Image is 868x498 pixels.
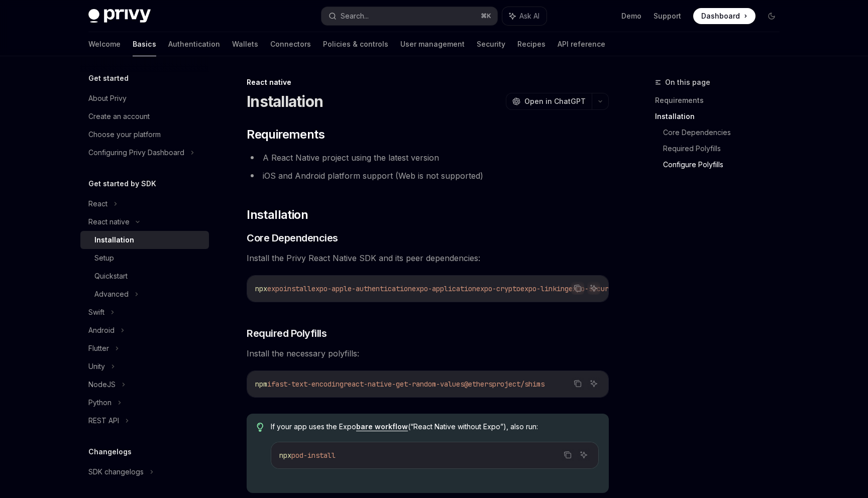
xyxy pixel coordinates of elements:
[481,12,491,20] span: ⌘ K
[400,32,465,56] a: User management
[587,377,600,390] button: Ask AI
[80,89,209,107] a: About Privy
[80,107,209,126] a: Create an account
[344,380,464,389] span: react-native-get-random-values
[279,451,291,460] span: npx
[94,252,114,264] div: Setup
[571,377,584,390] button: Copy the contents from the code block
[88,306,104,318] div: Swift
[654,11,681,21] a: Support
[80,126,209,144] a: Choose your platform
[94,288,129,300] div: Advanced
[247,207,308,223] span: Installation
[88,198,107,210] div: React
[94,234,134,246] div: Installation
[270,32,311,56] a: Connectors
[341,10,369,22] div: Search...
[255,284,267,293] span: npx
[558,32,605,56] a: API reference
[569,284,637,293] span: expo-secure-store
[520,284,569,293] span: expo-linking
[88,415,119,427] div: REST API
[477,32,505,56] a: Security
[283,284,311,293] span: install
[88,466,144,478] div: SDK changelogs
[88,178,156,190] h5: Get started by SDK
[571,282,584,295] button: Copy the contents from the code block
[88,360,105,372] div: Unity
[561,448,574,461] button: Copy the contents from the code block
[271,422,599,432] span: If your app uses the Expo (“React Native without Expo”), also run:
[267,380,271,389] span: i
[701,11,740,21] span: Dashboard
[247,231,338,245] span: Core Dependencies
[88,72,129,84] h5: Get started
[247,346,609,360] span: Install the necessary polyfills:
[519,11,539,21] span: Ask AI
[321,7,497,25] button: Search...⌘K
[655,92,788,108] a: Requirements
[257,423,264,432] svg: Tip
[577,448,590,461] button: Ask AI
[88,446,132,458] h5: Changelogs
[88,9,151,23] img: dark logo
[232,32,258,56] a: Wallets
[88,110,150,122] div: Create an account
[80,231,209,249] a: Installation
[323,32,388,56] a: Policies & controls
[764,8,780,24] button: Toggle dark mode
[517,32,546,56] a: Recipes
[663,125,788,141] a: Core Dependencies
[587,282,600,295] button: Ask AI
[88,216,130,228] div: React native
[88,32,121,56] a: Welcome
[247,77,609,87] div: React native
[311,284,412,293] span: expo-apple-authentication
[247,251,609,265] span: Install the Privy React Native SDK and its peer dependencies:
[88,397,112,409] div: Python
[247,326,327,340] span: Required Polyfills
[88,147,184,159] div: Configuring Privy Dashboard
[80,267,209,285] a: Quickstart
[88,379,116,391] div: NodeJS
[133,32,156,56] a: Basics
[412,284,476,293] span: expo-application
[94,270,128,282] div: Quickstart
[88,342,109,354] div: Flutter
[255,380,267,389] span: npm
[655,108,788,125] a: Installation
[693,8,755,24] a: Dashboard
[663,157,788,173] a: Configure Polyfills
[88,324,115,336] div: Android
[665,76,710,88] span: On this page
[80,249,209,267] a: Setup
[291,451,336,460] span: pod-install
[464,380,545,389] span: @ethersproject/shims
[271,380,344,389] span: fast-text-encoding
[506,93,592,110] button: Open in ChatGPT
[621,11,641,21] a: Demo
[247,92,323,110] h1: Installation
[267,284,283,293] span: expo
[663,141,788,157] a: Required Polyfills
[524,96,586,106] span: Open in ChatGPT
[88,129,161,141] div: Choose your platform
[247,169,609,183] li: iOS and Android platform support (Web is not supported)
[247,127,324,143] span: Requirements
[356,422,408,431] a: bare workflow
[88,92,127,104] div: About Privy
[168,32,220,56] a: Authentication
[247,151,609,165] li: A React Native project using the latest version
[476,284,520,293] span: expo-crypto
[502,7,547,25] button: Ask AI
